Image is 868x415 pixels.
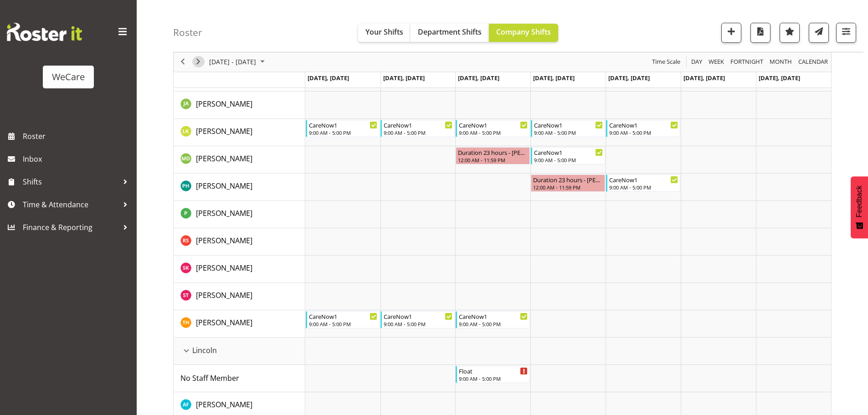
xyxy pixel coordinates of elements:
[384,129,452,136] div: 9:00 AM - 5:00 PM
[7,23,82,41] img: Rosterit website logo
[174,256,305,283] td: Saahit Kour resource
[708,56,725,68] span: Week
[651,56,681,68] span: Time Scale
[459,120,528,129] div: CareNow1
[23,129,132,143] span: Roster
[196,154,252,164] span: [PERSON_NAME]
[196,262,252,273] a: [PERSON_NAME]
[855,185,863,217] span: Feedback
[768,56,794,68] button: Timeline Month
[534,156,603,164] div: 9:00 AM - 5:00 PM
[384,320,452,328] div: 9:00 AM - 5:00 PM
[23,198,118,211] span: Time & Attendance
[52,70,85,84] div: WeCare
[23,175,118,189] span: Shifts
[851,176,868,238] button: Feedback - Show survey
[459,366,528,375] div: Float
[208,56,257,68] span: [DATE] - [DATE]
[23,220,118,234] span: Finance & Reporting
[196,399,252,410] a: [PERSON_NAME]
[383,74,425,82] span: [DATE], [DATE]
[196,235,252,246] a: [PERSON_NAME]
[309,320,378,328] div: 9:00 AM - 5:00 PM
[192,56,205,68] button: Next
[750,23,770,43] button: Download a PDF of the roster according to the set date range.
[174,365,305,392] td: No Staff Member resource
[533,184,603,191] div: 12:00 AM - 11:59 PM
[759,74,800,82] span: [DATE], [DATE]
[306,311,380,328] div: Tillie Hollyer"s event - CareNow1 Begin From Monday, September 1, 2025 at 9:00:00 AM GMT+12:00 En...
[180,373,239,383] span: No Staff Member
[609,175,678,184] div: CareNow1
[196,318,252,328] span: [PERSON_NAME]
[534,120,603,129] div: CareNow1
[196,99,252,109] span: [PERSON_NAME]
[769,56,793,68] span: Month
[456,147,530,164] div: Marie-Claire Dickson-Bakker"s event - Duration 23 hours - Marie-Claire Dickson-Bakker Begin From ...
[196,236,252,246] span: [PERSON_NAME]
[609,120,678,129] div: CareNow1
[308,74,349,82] span: [DATE], [DATE]
[309,129,378,136] div: 9:00 AM - 5:00 PM
[196,263,252,273] span: [PERSON_NAME]
[458,74,499,82] span: [DATE], [DATE]
[456,120,530,137] div: Liandy Kritzinger"s event - CareNow1 Begin From Wednesday, September 3, 2025 at 9:00:00 AM GMT+12...
[206,52,270,72] div: September 01 - 07, 2025
[651,56,682,68] button: Time Scale
[609,129,678,136] div: 9:00 AM - 5:00 PM
[533,175,603,184] div: Duration 23 hours - [PERSON_NAME]
[174,228,305,256] td: Rhianne Sharples resource
[380,311,455,328] div: Tillie Hollyer"s event - CareNow1 Begin From Tuesday, September 2, 2025 at 9:00:00 AM GMT+12:00 E...
[174,174,305,201] td: Philippa Henry resource
[196,208,252,219] a: [PERSON_NAME]
[196,317,252,328] a: [PERSON_NAME]
[683,74,725,82] span: [DATE], [DATE]
[306,120,380,137] div: Liandy Kritzinger"s event - CareNow1 Begin From Monday, September 1, 2025 at 9:00:00 AM GMT+12:00...
[780,23,800,43] button: Highlight an important date within the roster.
[458,156,528,164] div: 12:00 AM - 11:59 PM
[534,129,603,136] div: 9:00 AM - 5:00 PM
[174,119,305,146] td: Liandy Kritzinger resource
[174,283,305,310] td: Simone Turner resource
[196,126,252,137] a: [PERSON_NAME]
[208,56,269,68] button: September 2025
[609,184,678,191] div: 9:00 AM - 5:00 PM
[459,312,528,321] div: CareNow1
[459,129,528,136] div: 9:00 AM - 5:00 PM
[531,174,605,192] div: Philippa Henry"s event - Duration 23 hours - Philippa Henry Begin From Thursday, September 4, 202...
[177,56,189,68] button: Previous
[175,52,190,72] div: previous period
[309,312,378,321] div: CareNow1
[174,201,305,228] td: Pooja Prabhu resource
[23,152,132,166] span: Inbox
[531,147,605,164] div: Marie-Claire Dickson-Bakker"s event - CareNow1 Begin From Thursday, September 4, 2025 at 9:00:00 ...
[721,23,741,43] button: Add a new shift
[196,290,252,300] span: [PERSON_NAME]
[180,373,239,384] a: No Staff Member
[174,146,305,174] td: Marie-Claire Dickson-Bakker resource
[797,56,830,68] button: Month
[606,120,680,137] div: Liandy Kritzinger"s event - CareNow1 Begin From Friday, September 5, 2025 at 9:00:00 AM GMT+12:00...
[384,120,452,129] div: CareNow1
[456,366,530,383] div: No Staff Member"s event - Float Begin From Wednesday, September 3, 2025 at 9:00:00 AM GMT+12:00 E...
[309,120,378,129] div: CareNow1
[174,310,305,338] td: Tillie Hollyer resource
[196,180,252,191] a: [PERSON_NAME]
[533,74,575,82] span: [DATE], [DATE]
[797,56,829,68] span: calendar
[690,56,704,68] button: Timeline Day
[192,345,217,356] span: Lincoln
[196,181,252,191] span: [PERSON_NAME]
[190,52,206,72] div: next period
[384,312,452,321] div: CareNow1
[459,375,528,382] div: 9:00 AM - 5:00 PM
[534,148,603,157] div: CareNow1
[489,24,558,42] button: Company Shifts
[531,120,605,137] div: Liandy Kritzinger"s event - CareNow1 Begin From Thursday, September 4, 2025 at 9:00:00 AM GMT+12:...
[729,56,764,68] span: Fortnight
[358,24,411,42] button: Your Shifts
[606,174,680,192] div: Philippa Henry"s event - CareNow1 Begin From Friday, September 5, 2025 at 9:00:00 AM GMT+12:00 En...
[411,24,489,42] button: Department Shifts
[196,126,252,136] span: [PERSON_NAME]
[174,338,305,365] td: Lincoln resource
